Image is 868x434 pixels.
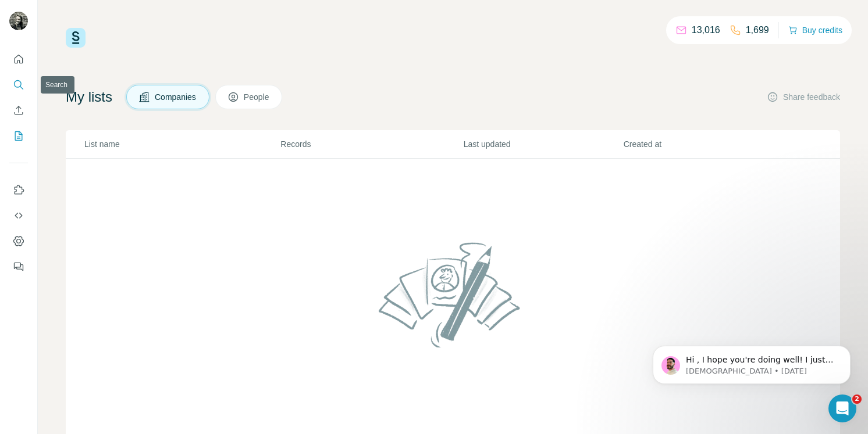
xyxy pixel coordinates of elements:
[746,23,769,37] p: 1,699
[692,23,720,37] p: 13,016
[9,125,28,146] button: My lists
[84,138,279,150] p: List name
[464,138,622,150] p: Last updated
[852,394,862,404] span: 2
[9,12,28,30] img: Avatar
[374,232,532,357] img: No lists found
[624,138,782,150] p: Created at
[635,321,868,403] iframe: Intercom notifications message
[9,100,28,121] button: Enrich CSV
[828,394,856,422] iframe: Intercom live chat
[280,138,462,150] p: Records
[66,88,112,106] h4: My lists
[244,91,271,103] span: People
[66,28,86,48] img: Surfe Logo
[9,205,28,226] button: Use Surfe API
[767,91,840,103] button: Share feedback
[9,180,28,200] button: Use Surfe on LinkedIn
[9,49,28,70] button: Quick start
[9,231,28,252] button: Dashboard
[9,256,28,277] button: Feedback
[9,74,28,95] button: Search
[788,22,842,38] button: Buy credits
[155,91,197,103] span: Companies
